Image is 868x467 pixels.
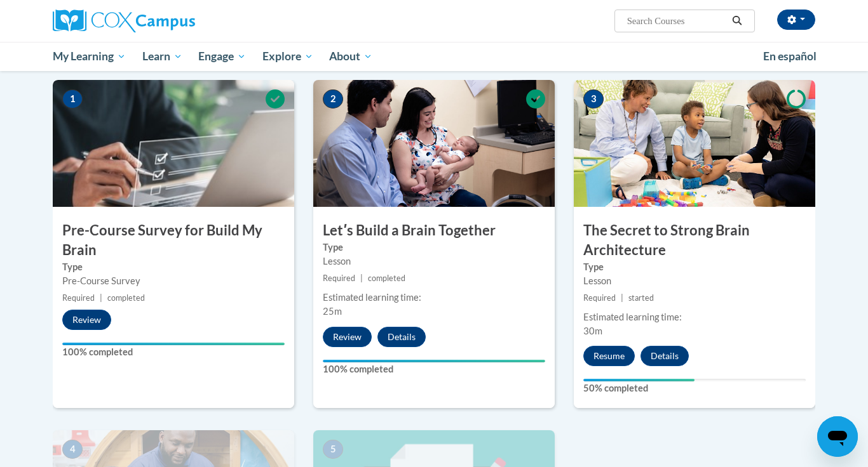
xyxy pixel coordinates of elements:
span: 4 [62,440,83,459]
span: Explore [262,49,313,64]
span: Required [583,293,616,303]
span: Required [62,293,95,303]
button: Details [377,327,426,347]
label: 100% completed [62,345,285,359]
div: Lesson [583,274,806,288]
span: started [628,293,654,303]
img: Cox Campus [53,10,195,32]
a: My Learning [44,42,134,71]
div: Estimated learning time: [583,310,806,324]
span: | [360,273,363,283]
span: | [621,293,623,303]
div: Main menu [34,42,834,71]
div: Pre-Course Survey [62,274,285,288]
span: completed [368,273,405,283]
span: | [100,293,102,303]
label: 100% completed [323,362,545,376]
a: Cox Campus [53,10,294,32]
a: Explore [254,42,322,71]
div: Your progress [62,343,285,345]
button: Search [728,13,747,29]
img: Course Image [313,80,555,207]
h3: Letʹs Build a Brain Together [313,221,555,240]
span: Learn [142,49,182,64]
span: About [329,49,372,64]
span: 2 [323,89,343,109]
label: Type [62,260,285,274]
span: 30m [583,326,602,336]
button: Review [323,327,372,347]
span: 3 [583,89,604,109]
a: Learn [134,42,191,71]
span: My Learning [53,49,126,64]
input: Search Courses [626,13,728,29]
div: Your progress [323,360,545,362]
div: Estimated learning time: [323,291,545,305]
a: Engage [190,42,254,71]
label: 50% completed [583,381,806,395]
button: Details [641,346,689,366]
label: Type [323,240,545,254]
img: Course Image [53,80,294,207]
img: Course Image [574,80,815,207]
div: Your progress [583,379,695,381]
span: 25m [323,306,342,317]
span: completed [107,293,145,303]
span: 5 [323,440,343,459]
span: Engage [198,49,246,64]
button: Review [62,310,111,330]
span: En español [763,49,817,63]
a: En español [755,43,825,70]
span: Required [323,273,355,283]
h3: The Secret to Strong Brain Architecture [574,221,815,260]
iframe: Button to launch messaging window [817,416,858,457]
button: Resume [583,346,635,366]
label: Type [583,260,806,274]
button: Account Settings [777,10,815,30]
a: About [322,42,381,71]
div: Lesson [323,254,545,268]
h3: Pre-Course Survey for Build My Brain [53,221,294,260]
span: 1 [62,89,83,109]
